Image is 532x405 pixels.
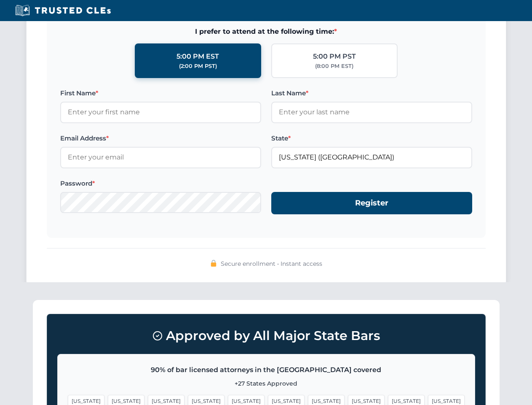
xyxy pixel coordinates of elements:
[271,102,472,123] input: Enter your last name
[13,4,113,17] img: Trusted CLEs
[68,379,465,388] p: +27 States Approved
[315,62,353,70] div: (8:00 PM EST)
[60,178,261,189] label: Password
[57,324,475,347] h3: Approved by All Major State Bars
[210,260,217,267] img: 🔒
[60,147,261,168] input: Enter your email
[271,147,472,168] input: Florida (FL)
[313,51,356,62] div: 5:00 PM PST
[271,133,472,143] label: State
[176,51,219,62] div: 5:00 PM EST
[60,102,261,123] input: Enter your first name
[179,62,217,70] div: (2:00 PM PST)
[68,364,465,375] p: 90% of bar licensed attorneys in the [GEOGRAPHIC_DATA] covered
[271,192,472,214] button: Register
[271,88,472,98] label: Last Name
[221,259,322,268] span: Secure enrollment • Instant access
[60,133,261,143] label: Email Address
[60,26,472,37] span: I prefer to attend at the following time:
[60,88,261,98] label: First Name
